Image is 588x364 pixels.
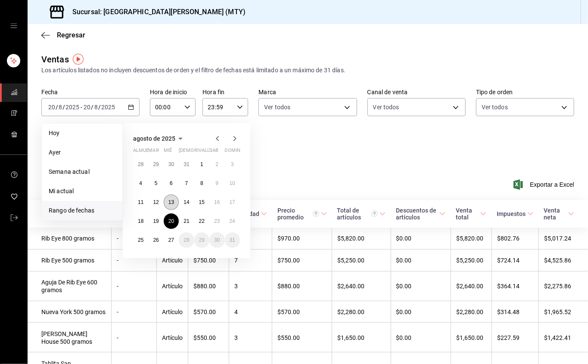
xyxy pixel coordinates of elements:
font: Aguja De Rib Eye 600 gramos [41,279,97,294]
font: 31 [230,237,235,243]
font: Sucursal: [GEOGRAPHIC_DATA][PERSON_NAME] (MTY) [72,8,246,16]
abbr: 6 de agosto de 2025 [170,180,173,186]
button: Regresar [41,31,85,39]
font: [PERSON_NAME] House 500 gramos [41,330,92,345]
button: 4 de agosto de 2025 [133,176,148,191]
font: $0.00 [396,283,412,290]
button: 3 de agosto de 2025 [225,157,240,172]
font: $970.00 [277,235,300,242]
button: 25 de agosto de 2025 [133,232,148,248]
font: Semana actual [49,168,90,175]
font: - [117,257,118,264]
font: Ventas [41,54,69,65]
font: / [98,104,101,111]
abbr: sábado [209,148,218,157]
font: / [56,104,58,111]
img: Marcador de información sobre herramientas [73,54,84,65]
font: 26 [153,237,159,243]
font: Venta total [456,207,472,221]
input: -- [58,104,62,111]
button: 31 de agosto de 2025 [225,232,240,248]
span: Venta total [456,207,486,221]
font: $0.00 [396,308,412,315]
font: Ver todos [373,104,399,111]
svg: El total de artículos considera cambios de precios en los artículos así como costos adicionales p... [371,210,378,217]
button: cajón abierto [10,22,17,29]
font: $2,280.00 [337,308,364,315]
abbr: 31 de julio de 2025 [184,161,189,167]
abbr: jueves [179,148,230,157]
button: 7 de agosto de 2025 [179,176,194,191]
font: 9 [215,180,218,186]
input: -- [83,104,91,111]
button: 17 de agosto de 2025 [225,194,240,210]
font: Hora fin [202,89,224,96]
font: Nueva York 500 gramos [41,308,106,315]
font: $4,525.86 [544,257,571,264]
input: -- [48,104,56,111]
svg: Precio promedio = Total artículos / cantidad [313,210,319,217]
font: 4 [234,308,238,315]
font: - [117,283,118,290]
font: 11 [138,199,143,205]
font: $570.00 [193,308,216,315]
font: $0.00 [396,235,412,242]
abbr: 12 de agosto de 2025 [153,199,159,205]
input: ---- [101,104,115,111]
font: 15 [199,199,205,205]
font: 10 [230,180,235,186]
font: Hoy [49,130,59,136]
font: $2,280.00 [456,308,483,315]
font: mié [164,148,172,153]
button: 5 de agosto de 2025 [148,176,163,191]
font: Rango de fechas [49,207,94,214]
font: 7 [185,180,188,186]
font: 22 [199,218,205,224]
font: - [117,308,118,315]
span: Impuestos [497,210,533,217]
button: 24 de agosto de 2025 [225,213,240,229]
abbr: 22 de agosto de 2025 [199,218,205,224]
font: Ver todos [264,104,290,111]
abbr: 26 de agosto de 2025 [153,237,159,243]
font: $5,250.00 [337,257,364,264]
font: Rib Eye 500 gramos [41,257,94,264]
font: $550.00 [193,334,216,341]
font: agosto de 2025 [133,135,175,142]
font: $1,965.52 [544,308,571,315]
abbr: 28 de julio de 2025 [138,161,143,167]
button: 30 de agosto de 2025 [209,232,224,248]
font: sab [209,148,218,153]
font: Canal de venta [367,89,408,96]
font: $2,640.00 [456,283,483,290]
font: $5,820.00 [337,235,364,242]
font: [DEMOGRAPHIC_DATA] [179,148,230,153]
button: 30 de julio de 2025 [164,157,179,172]
font: 31 [184,161,189,167]
font: Ver todos [482,104,508,111]
font: $880.00 [277,283,300,290]
font: 7 [234,257,238,264]
abbr: 20 de agosto de 2025 [168,218,174,224]
abbr: 27 de agosto de 2025 [168,237,174,243]
span: Total de artículos [337,207,386,221]
font: Marca [258,89,276,96]
font: 5 [155,180,158,186]
font: mar [148,148,159,153]
font: Total de artículos [337,207,361,221]
font: Tipo de orden [476,89,513,96]
font: $0.00 [396,257,412,264]
font: / [91,104,93,111]
abbr: 25 de agosto de 2025 [138,237,143,243]
font: Rib Eye 800 gramos [41,235,94,242]
font: Ayer [49,149,61,156]
font: 13 [168,199,174,205]
button: 12 de agosto de 2025 [148,194,163,210]
abbr: 5 de agosto de 2025 [155,180,158,186]
font: 3 [231,161,234,167]
font: Artículo [162,334,183,341]
button: 18 de agosto de 2025 [133,213,148,229]
font: 6 [170,180,173,186]
button: 6 de agosto de 2025 [164,176,179,191]
abbr: miércoles [164,148,172,157]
